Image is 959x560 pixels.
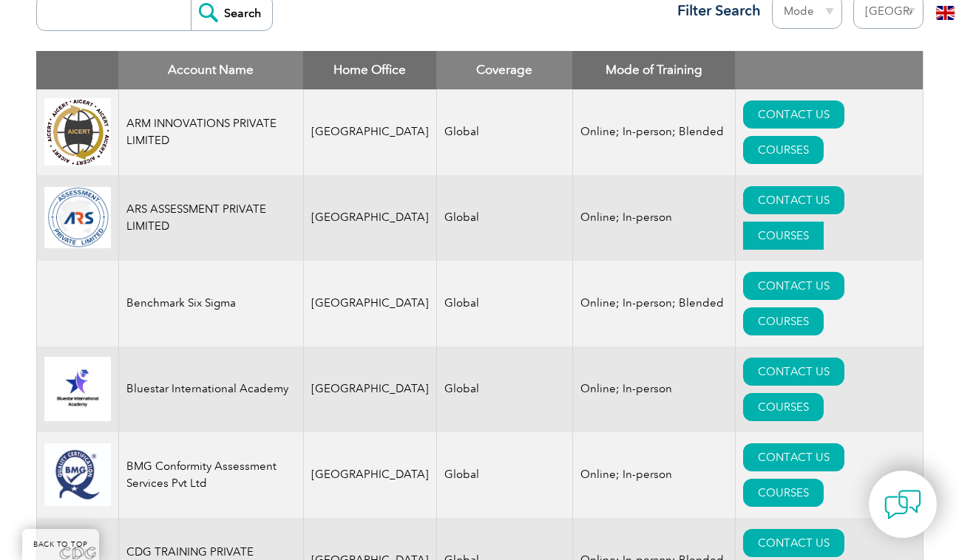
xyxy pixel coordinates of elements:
[118,346,303,432] td: Bluestar International Academy
[118,51,303,89] th: Account Name: activate to sort column descending
[743,136,824,164] a: COURSES
[572,432,735,518] td: Online; In-person
[884,486,921,523] img: contact-chat.png
[572,51,735,89] th: Mode of Training: activate to sort column ascending
[436,51,572,89] th: Coverage: activate to sort column ascending
[436,89,572,175] td: Global
[743,529,844,557] a: CONTACT US
[303,175,436,261] td: [GEOGRAPHIC_DATA]
[572,346,735,432] td: Online; In-person
[743,186,844,214] a: CONTACT US
[743,222,824,250] a: COURSES
[44,357,111,420] img: 0db89cae-16d3-ed11-a7c7-0022481565fd-logo.jpg
[436,261,572,346] td: Global
[743,443,844,471] a: CONTACT US
[936,6,955,20] img: en
[572,175,735,261] td: Online; In-person
[303,346,436,432] td: [GEOGRAPHIC_DATA]
[118,89,303,175] td: ARM INNOVATIONS PRIVATE LIMITED
[303,51,436,89] th: Home Office: activate to sort column ascending
[743,307,824,335] a: COURSES
[436,346,572,432] td: Global
[303,89,436,175] td: [GEOGRAPHIC_DATA]
[743,100,844,129] a: CONTACT US
[743,393,824,421] a: COURSES
[44,443,111,506] img: 6d429293-486f-eb11-a812-002248153038-logo.jpg
[44,187,111,249] img: 509b7a2e-6565-ed11-9560-0022481565fd-logo.png
[436,175,572,261] td: Global
[22,529,99,560] a: BACK TO TOP
[743,358,844,386] a: CONTACT US
[743,272,844,300] a: CONTACT US
[303,432,436,518] td: [GEOGRAPHIC_DATA]
[735,51,923,89] th: : activate to sort column ascending
[303,261,436,346] td: [GEOGRAPHIC_DATA]
[44,98,111,165] img: d4f7149c-8dc9-ef11-a72f-002248108aed-logo.jpg
[118,432,303,518] td: BMG Conformity Assessment Services Pvt Ltd
[668,1,761,20] h3: Filter Search
[118,261,303,346] td: Benchmark Six Sigma
[572,89,735,175] td: Online; In-person; Blended
[118,175,303,261] td: ARS ASSESSMENT PRIVATE LIMITED
[743,479,824,507] a: COURSES
[436,432,572,518] td: Global
[572,261,735,346] td: Online; In-person; Blended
